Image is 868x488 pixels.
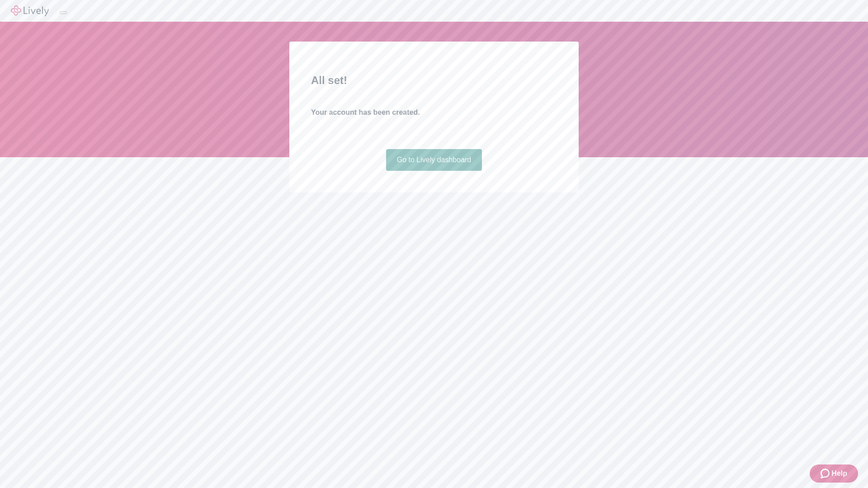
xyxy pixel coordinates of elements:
[60,11,67,14] button: Log out
[821,468,831,479] svg: Zendesk support icon
[311,72,557,89] h2: All set!
[311,107,557,118] h4: Your account has been created.
[386,149,482,171] a: Go to Lively dashboard
[11,5,49,16] img: Lively
[831,468,847,479] span: Help
[810,465,858,483] button: Zendesk support iconHelp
